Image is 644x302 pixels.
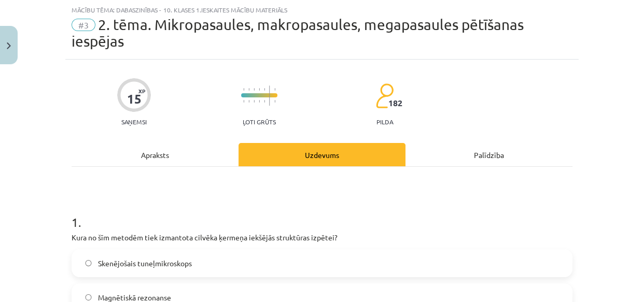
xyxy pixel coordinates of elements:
h1: 1 . [72,197,572,229]
p: Ļoti grūts [243,118,276,125]
img: icon-long-line-d9ea69661e0d244f92f715978eff75569469978d946b2353a9bb055b3ed8787d.svg [269,85,270,106]
img: icon-short-line-57e1e144782c952c97e751825c79c345078a6d821885a25fce030b3d8c18986b.svg [254,100,255,103]
p: Saņemsi [117,118,151,125]
img: icon-short-line-57e1e144782c952c97e751825c79c345078a6d821885a25fce030b3d8c18986b.svg [243,100,244,103]
img: icon-short-line-57e1e144782c952c97e751825c79c345078a6d821885a25fce030b3d8c18986b.svg [264,88,265,91]
img: icon-close-lesson-0947bae3869378f0d4975bcd49f059093ad1ed9edebbc8119c70593378902aed.svg [7,42,11,49]
span: Skenējošais tuneļmikroskops [98,258,192,269]
img: icon-short-line-57e1e144782c952c97e751825c79c345078a6d821885a25fce030b3d8c18986b.svg [243,88,244,91]
input: Magnētiskā rezonanse [85,294,92,301]
span: XP [138,88,145,94]
img: icon-short-line-57e1e144782c952c97e751825c79c345078a6d821885a25fce030b3d8c18986b.svg [259,100,260,103]
div: Uzdevums [239,143,405,166]
img: icon-short-line-57e1e144782c952c97e751825c79c345078a6d821885a25fce030b3d8c18986b.svg [274,100,275,103]
img: icon-short-line-57e1e144782c952c97e751825c79c345078a6d821885a25fce030b3d8c18986b.svg [254,88,255,91]
span: #3 [72,19,95,31]
div: Palīdzība [405,143,572,166]
img: icon-short-line-57e1e144782c952c97e751825c79c345078a6d821885a25fce030b3d8c18986b.svg [248,88,249,91]
p: pilda [376,118,393,125]
span: 2. tēma. Mikropasaules, makropasaules, megapasaules pētīšanas iespējas [72,16,524,50]
div: 15 [127,92,142,106]
input: Skenējošais tuneļmikroskops [85,260,92,267]
img: students-c634bb4e5e11cddfef0936a35e636f08e4e9abd3cc4e673bd6f9a4125e45ecb1.svg [375,83,394,109]
div: Apraksts [72,143,239,166]
img: icon-short-line-57e1e144782c952c97e751825c79c345078a6d821885a25fce030b3d8c18986b.svg [274,88,275,91]
img: icon-short-line-57e1e144782c952c97e751825c79c345078a6d821885a25fce030b3d8c18986b.svg [259,88,260,91]
div: Mācību tēma: Dabaszinības - 10. klases 1.ieskaites mācību materiāls [72,6,572,13]
p: Kura no šīm metodēm tiek izmantota cilvēka ķermeņa iekšējās struktūras izpētei? [72,232,572,243]
img: icon-short-line-57e1e144782c952c97e751825c79c345078a6d821885a25fce030b3d8c18986b.svg [248,100,249,103]
img: icon-short-line-57e1e144782c952c97e751825c79c345078a6d821885a25fce030b3d8c18986b.svg [264,100,265,103]
span: 182 [388,98,402,108]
